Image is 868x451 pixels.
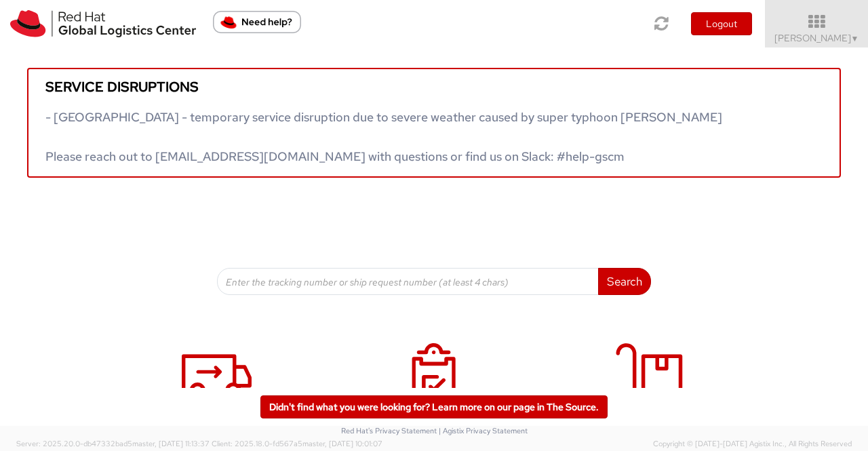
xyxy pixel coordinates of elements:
[260,395,608,418] a: Didn't find what you were looking for? Learn more on our page in The Source.
[45,109,722,164] span: - [GEOGRAPHIC_DATA] - temporary service disruption due to severe weather caused by super typhoon ...
[16,439,210,448] span: Server: 2025.20.0-db47332bad5
[598,268,651,295] button: Search
[27,68,841,178] a: Service disruptions - [GEOGRAPHIC_DATA] - temporary service disruption due to severe weather caus...
[132,439,210,448] span: master, [DATE] 11:13:37
[212,439,382,448] span: Client: 2025.18.0-fd567a5
[10,10,196,37] img: rh-logistics-00dfa346123c4ec078e1.svg
[45,79,823,94] h5: Service disruptions
[213,11,301,33] button: Need help?
[341,426,437,435] a: Red Hat's Privacy Statement
[851,33,859,44] span: ▼
[774,32,859,44] span: [PERSON_NAME]
[691,12,752,35] button: Logout
[653,439,852,450] span: Copyright © [DATE]-[DATE] Agistix Inc., All Rights Reserved
[302,439,382,448] span: master, [DATE] 10:01:07
[439,426,528,435] a: | Agistix Privacy Statement
[217,268,599,295] input: Enter the tracking number or ship request number (at least 4 chars)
